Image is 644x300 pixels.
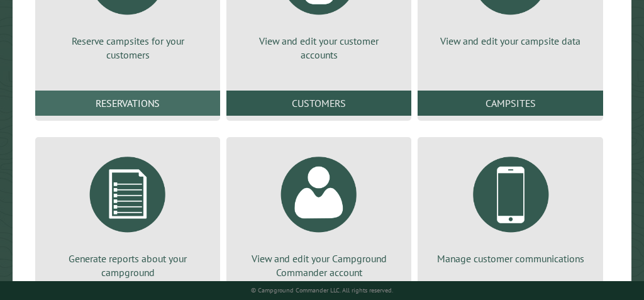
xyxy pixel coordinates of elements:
p: Reserve campsites for your customers [50,34,205,62]
a: View and edit your Campground Commander account [241,147,396,280]
p: View and edit your Campground Commander account [241,252,396,280]
p: Manage customer communications [433,252,587,265]
small: © Campground Commander LLC. All rights reserved. [251,286,393,294]
p: Generate reports about your campground [50,252,205,280]
a: Generate reports about your campground [50,147,205,280]
p: View and edit your customer accounts [241,34,396,62]
a: Manage customer communications [433,147,587,265]
a: Customers [226,91,411,116]
p: View and edit your campsite data [433,34,587,48]
a: Campsites [418,91,602,116]
a: Reservations [35,91,220,116]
